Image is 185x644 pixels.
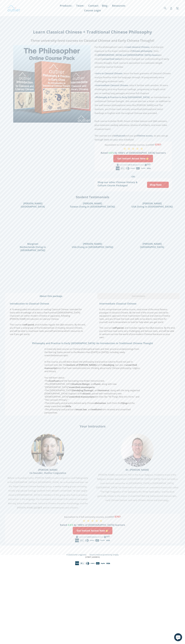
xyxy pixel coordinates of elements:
[131,175,135,178] span: -OR-
[65,250,120,281] iframe: Embedded Vimeo Video
[2,29,183,35] h1: Learn Classical Chinese + Traditional Chinese Philosophy
[124,250,180,281] iframe: Embedded Vimeo Video
[87,379,88,382] strong: i
[76,408,82,411] strong: music
[82,383,90,385] strong: Mengzi
[95,72,171,83] span: ● : learn the basic grammar of Classical Chinese and get familiar with the language through 16 pr...
[72,383,81,385] strong: Analects
[68,523,73,526] span: 4.8/5
[44,408,45,411] span: •
[69,386,95,389] strong: unearthed counterparts
[69,242,116,249] h1: [PERSON_NAME] USA (living in [GEOGRAPHIC_DATA])
[155,143,161,146] span: $797
[64,515,121,518] span: Equivalent to 3 full university courses, just !
[58,3,74,8] a: Products
[72,553,86,556] a: Outlier Linguistics
[44,376,65,379] span: You will learn about:
[7,294,95,298] span: About this package
[98,181,143,187] h3: Shop our other Chinese History & Culture Course Packages!
[94,383,101,385] strong: Xunzi
[129,242,175,249] h1: [PERSON_NAME] [GEOGRAPHIC_DATA]
[99,294,178,298] span: Curriculum
[103,58,120,60] span: unearthed texts
[66,363,96,366] strong: Analects of [PERSON_NAME]
[44,383,117,389] span: The [DEMOGRAPHIC_DATA] , , and , along with new “[DEMOGRAPHIC_DATA]” .
[83,408,87,411] strong: law
[124,209,180,241] iframe: Embedded Vimeo Video
[10,302,86,305] h1: Introduction to Classical Chinese
[44,383,45,385] span: •
[108,151,114,154] span: 4.8/5
[99,326,175,339] p: This course is , and includes regular live Q&A sessions. By the end, you will have read some very...
[92,408,101,411] strong: medicine
[44,379,45,382] span: •
[83,392,91,395] strong: Guanzi
[129,202,175,208] h1: [PERSON_NAME] USA (living in [GEOGRAPHIC_DATA])
[44,360,140,373] span: In this course, you will learn about the philosophy and practice cultures found not just in recei...
[96,84,128,87] span: Intermediate Classical Chinese
[109,515,114,518] s: $897
[74,523,125,526] span: by 1000's of [DEMOGRAPHIC_DATA] learners
[98,389,109,392] strong: Huainanzi
[44,402,45,405] span: •
[82,518,103,523] span: ★ ★ ★ ★ ★
[95,134,168,141] span: The courses are all , so you can go through them on your own schedule!
[115,515,120,519] span: $797
[150,143,155,146] s: $897
[66,553,89,556] small: © 2025,
[5,253,61,284] iframe: Embedded Vimeo Video
[44,348,139,357] span: A University-level course on Chinese philosophical texts and their practical underpinnings from t...
[65,209,120,241] iframe: Embedded Vimeo Video
[49,379,60,382] strong: Zuozhuan
[101,3,110,8] a: Blog
[111,3,127,8] a: Resources
[96,96,149,99] span: Philosophy & Practice in Early [GEOGRAPHIC_DATA]
[60,523,67,526] span: Rated
[66,405,71,408] strong: Shifa
[83,8,102,13] a: Course Login
[132,50,152,52] span: Chinese philosophy
[2,37,183,44] h2: Three university-level courses on Classical Chinese and Early Chinese Thought!
[163,5,170,11] input: Search
[95,46,169,68] span: For the philosophers! Learn to , and also get exposure to the major traditions of , from the to r...
[113,155,153,162] a: Get Instant Access Now 👉
[44,363,137,370] strong: unearthed manuscript
[121,402,127,405] strong: Yijing
[126,46,149,48] span: read classical Chinese
[69,395,94,398] strong: unearthed manuscripts
[69,202,116,208] h1: [PERSON_NAME] Taiwan (living in [GEOGRAPHIC_DATA])
[5,468,91,475] h3: [PERSON_NAME] Co-founder, Outlier Linguistics
[44,379,105,382] span: The and the fascinating new Xin an historical text.
[95,96,171,115] span: ● : an introduction to traditional Chinese thought, this course also has a twist—in addition to t...
[95,468,180,471] h3: Dr. [PERSON_NAME]
[95,402,106,405] strong: divination
[5,195,180,199] h2: Student Testimonials
[73,527,112,534] a: Get Instant Access Now 👉
[84,389,93,392] strong: Zhuangzi
[75,3,86,8] a: Team
[44,408,131,414] span: The philosophy and practice of , , and from received and unearthed perspectives.
[44,389,140,401] span: The [DEMOGRAPHIC_DATA] , , and , along with the long-neglected [DEMOGRAPHIC_DATA] chapters of the...
[10,308,86,321] p: A 16-week guided introduction to reading Classical Chinese. Intended for those with knowledge of ...
[7,477,88,509] span: Before co-founding Outlier, [PERSON_NAME] studied Linguistics and Paleography in the [GEOGRAPHIC_...
[44,389,45,392] span: •
[96,72,122,75] span: Intro to Classical Chinese
[10,242,56,252] h1: Margreet Netherlands (living in [GEOGRAPHIC_DATA])
[5,209,61,241] iframe: Embedded Vimeo Video
[147,182,169,188] a: Shop Now
[99,308,175,324] p: In this comprehensive online course, read some of the most famous passages of classical Chinese. ...
[10,323,86,336] p: This course is , and includes regular live Q&A sessions. By the end, you'll have a solid grasp of...
[44,402,135,408] span: The philosophy and practice behind early Chinese , both from the and the newly unearthed text .
[95,120,168,131] span: Each course includes 30-40+ hours of video lessons and Q&A sessions, plus extensive reading selec...
[98,54,159,56] span: [DEMOGRAPHIC_DATA] and [DEMOGRAPHIC_DATA] classics
[113,326,124,329] strong: self-paced
[72,389,83,392] strong: Daodejing
[114,134,153,137] span: self-paced lifetime access
[101,151,108,154] span: Rated
[125,134,137,137] span: and you get
[96,473,178,502] span: [PERSON_NAME] received his PhD in the Asian Religious Traditions track of the Religious Studies d...
[7,4,20,12] img: Outlier Linguistics
[55,354,68,357] span: manuscripts!
[10,342,175,345] h1: Philosophy and Practice in Early [GEOGRAPHIC_DATA]: An Introduction to Traditional Chinese Thought
[123,146,143,151] span: ★ ★ ★ ★ ★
